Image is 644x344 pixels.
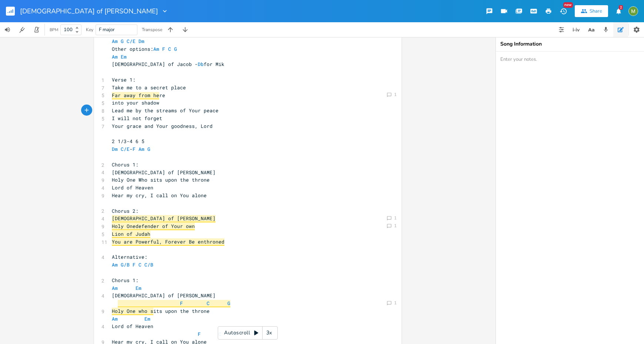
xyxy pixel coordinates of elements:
div: Transpose [142,27,162,32]
span: 2 1/3-4 6 5 [112,138,144,145]
span: [DEMOGRAPHIC_DATA] of [PERSON_NAME] [112,292,216,299]
span: C [207,300,210,307]
div: Autoscroll [218,326,278,340]
div: Share [590,8,602,14]
span: F [198,331,201,337]
span: Holy One [112,223,136,230]
span: F [133,146,136,152]
span: F [133,261,136,268]
span: Db [198,61,204,67]
span: Dm [112,146,118,152]
span: Far away from he [112,92,159,99]
span: - [112,146,150,152]
span: Chorus 1: [112,161,139,168]
span: I will not forget [112,115,162,122]
span: Lord of Heaven [112,184,153,191]
button: Share [575,5,608,17]
span: [DEMOGRAPHIC_DATA] of Jacob - for Mik [112,61,224,67]
span: C [139,261,141,268]
span: G/B [121,261,130,268]
span: Em [121,53,127,60]
span: Hear my cry, I call on You alone [112,192,207,199]
span: Am [153,46,159,52]
span: Other options: [112,46,177,52]
span: Holy One who s [112,308,153,315]
span: Am [112,53,118,60]
span: Your grace and Your goodness, Lord [112,123,213,129]
span: G [227,300,230,307]
button: 2 [611,4,626,18]
span: G [174,46,177,52]
span: into your shadow [112,99,159,106]
span: Dm [139,38,144,44]
span: F [180,300,183,307]
div: 2 [619,5,623,10]
div: Key [86,27,93,32]
span: defender of Your own [136,223,195,230]
span: C [168,46,171,52]
span: F major [99,26,115,33]
span: Lead me by the streams of Your peace [112,107,218,114]
span: Lord of Heaven [112,323,153,330]
span: [DEMOGRAPHIC_DATA] of [PERSON_NAME] [20,8,158,14]
span: C/E [121,146,130,152]
span: C/E [127,38,136,44]
span: [DEMOGRAPHIC_DATA] of [PERSON_NAME] [112,215,216,222]
div: New [563,2,573,8]
div: 1 [394,216,397,220]
div: Song Information [500,42,640,47]
div: 1 [394,224,397,228]
div: 1 [394,92,397,97]
span: Am [139,146,144,152]
div: 1 [394,301,397,305]
span: Em [144,315,150,322]
span: [DEMOGRAPHIC_DATA] of [PERSON_NAME] [112,169,216,176]
span: You are Powerful, Forever Be enthroned [112,238,224,246]
div: BPM [50,28,58,32]
span: F [162,46,165,52]
span: Holy One Who sits upon the throne [112,176,210,183]
span: re [112,92,165,99]
span: Am [112,261,118,268]
span: Am [112,315,118,322]
span: Em [136,285,141,291]
span: Alternative: [112,254,147,260]
span: G [121,38,124,44]
span: its upon the throne [112,308,210,314]
div: 3x [263,326,276,340]
button: New [556,4,571,18]
span: Chorus 2: [112,208,139,214]
span: Lion of Judah [112,231,150,238]
span: Am [112,38,118,44]
span: Take me to a secret place [112,84,186,91]
span: G [147,146,150,152]
span: Chorus 1: [112,277,139,284]
span: Am [112,285,118,291]
span: C/B [144,261,153,268]
img: Mik Sivak [628,6,638,16]
span: Verse 1: [112,76,136,83]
